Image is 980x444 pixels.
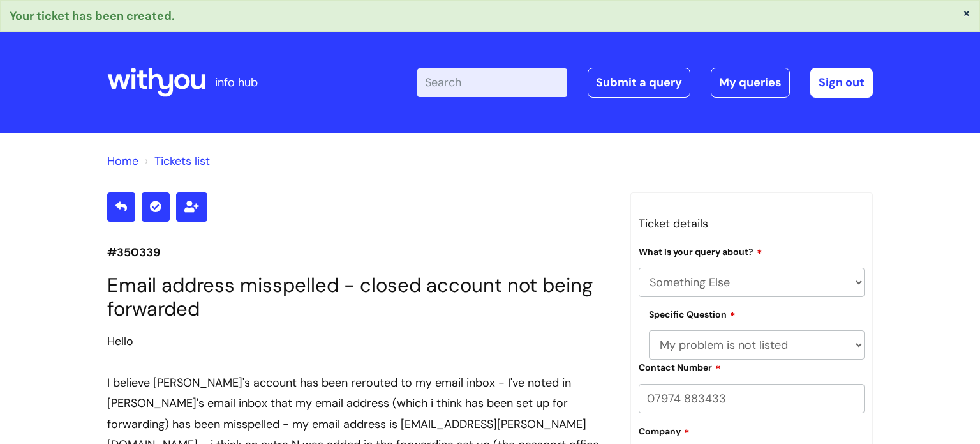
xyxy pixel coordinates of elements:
[711,68,790,97] a: My queries
[107,273,611,321] h1: Email address misspelled - closed account not being forwarded
[639,424,690,437] label: Company
[417,68,873,97] div: | -
[107,331,611,351] div: Hello
[417,68,567,96] input: Search
[107,153,138,169] a: Home
[142,151,210,171] li: Tickets list
[639,245,762,257] label: What is your query about?
[639,213,865,234] h3: Ticket details
[810,68,873,97] a: Sign out
[588,68,690,97] a: Submit a query
[107,151,138,171] li: Solution home
[215,72,258,93] p: info hub
[963,7,970,19] button: ×
[107,242,611,263] p: #350339
[639,360,721,373] label: Contact Number
[154,153,210,169] a: Tickets list
[649,307,736,320] label: Specific Question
